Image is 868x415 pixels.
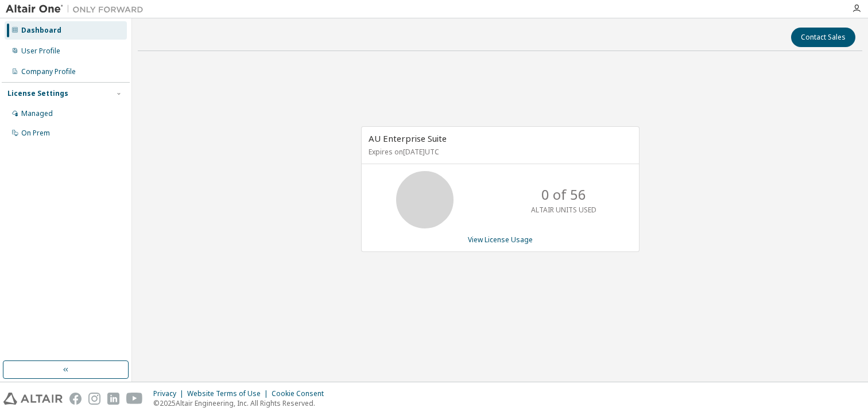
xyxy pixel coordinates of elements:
[369,147,629,157] p: Expires on [DATE] UTC
[21,46,60,56] div: User Profile
[107,393,119,405] img: linkedin.svg
[468,235,533,245] a: View License Usage
[153,398,331,408] p: © 2025 Altair Engineering, Inc. All Rights Reserved.
[21,67,76,76] div: Company Profile
[6,3,149,15] img: Altair One
[126,393,143,405] img: youtube.svg
[7,89,68,98] div: License Settings
[272,389,331,398] div: Cookie Consent
[791,28,855,47] button: Contact Sales
[21,129,50,138] div: On Prem
[369,133,447,144] span: AU Enterprise Suite
[21,109,53,118] div: Managed
[531,205,596,215] p: ALTAIR UNITS USED
[187,389,272,398] div: Website Terms of Use
[21,26,61,35] div: Dashboard
[153,389,187,398] div: Privacy
[3,393,63,405] img: altair_logo.svg
[541,185,586,204] p: 0 of 56
[69,393,82,405] img: facebook.svg
[88,393,100,405] img: instagram.svg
